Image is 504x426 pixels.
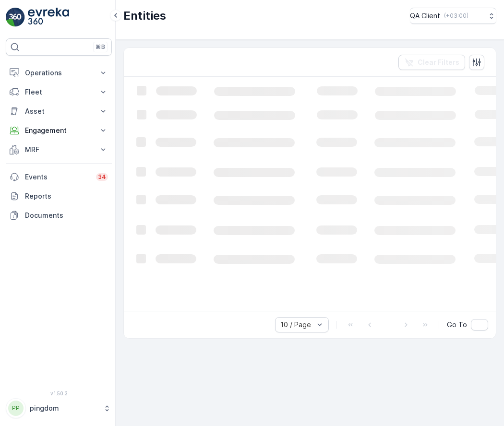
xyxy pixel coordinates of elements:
p: Operations [25,68,93,78]
p: Clear Filters [418,58,459,67]
button: MRF [6,140,112,159]
p: ( +03:00 ) [444,12,468,20]
p: Documents [25,211,108,220]
img: logo [6,8,25,27]
a: Events34 [6,167,112,187]
a: Documents [6,206,112,225]
button: Asset [6,102,112,121]
a: Reports [6,187,112,206]
p: pingdom [30,403,98,413]
p: Fleet [25,87,93,97]
p: Engagement [25,126,93,135]
button: PPpingdom [6,398,112,418]
button: Engagement [6,121,112,140]
span: Go To [447,320,467,330]
button: Clear Filters [398,55,465,70]
p: Reports [25,191,108,201]
p: QA Client [410,11,440,21]
p: Events [25,172,90,182]
div: PP [8,401,24,416]
span: v 1.50.3 [6,390,112,396]
p: Asset [25,106,93,116]
button: Operations [6,63,112,83]
button: QA Client(+03:00) [410,8,496,24]
p: MRF [25,145,93,154]
p: Entities [123,8,166,24]
p: ⌘B [96,43,105,51]
button: Fleet [6,83,112,102]
p: 34 [98,173,106,181]
img: logo_light-DOdMpM7g.png [28,8,69,27]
